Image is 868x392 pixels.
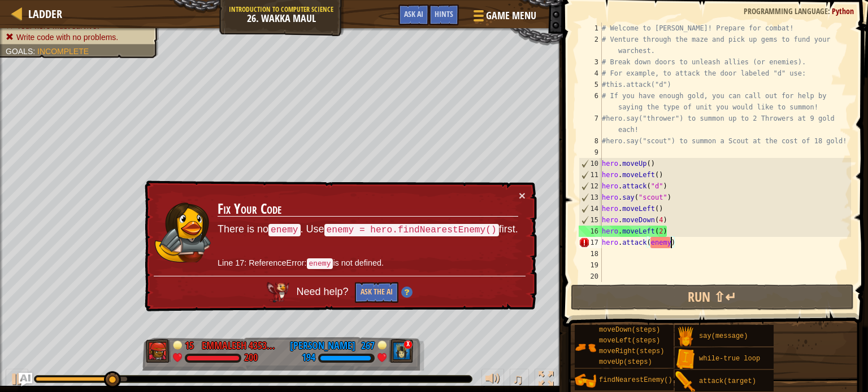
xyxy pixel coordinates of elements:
[571,284,854,310] button: Run ⇧↵
[23,6,62,21] a: Ladder
[599,358,652,366] span: moveUp(steps)
[510,369,529,392] button: ♫
[579,192,602,203] div: 13
[579,180,602,192] div: 12
[579,237,602,248] div: 17
[481,369,504,392] button: Adjust volume
[828,6,832,16] span: :
[33,47,37,56] span: :
[185,338,196,349] div: 15
[267,282,289,302] img: AI
[19,373,32,386] button: Ask AI
[832,6,854,16] span: Python
[579,23,602,34] div: 1
[744,6,828,16] span: Programming language
[579,214,602,226] div: 15
[16,33,118,42] span: Write code with no problems.
[579,135,602,147] div: 8
[290,338,355,353] div: [PERSON_NAME]
[519,190,526,201] button: ×
[579,56,602,68] div: 3
[675,349,696,370] img: portrait.png
[579,203,602,214] div: 14
[154,201,211,263] img: duck_illia.png
[465,5,543,31] button: Game Menu
[268,224,301,236] code: enemy
[579,90,602,113] div: 6
[579,226,602,237] div: 16
[699,332,748,340] span: say(message)
[486,8,536,23] span: Game Menu
[579,259,602,271] div: 19
[599,326,660,334] span: moveDown(steps)
[37,47,89,56] span: Incomplete
[403,340,413,349] div: x
[6,47,33,56] span: Goals
[699,355,760,363] span: while-true loop
[218,257,518,270] p: Line 17: ReferenceError: is not defined.
[512,371,523,387] span: ♫
[579,79,602,90] div: 5
[244,353,258,363] div: 200
[579,68,602,79] div: 4
[6,369,28,392] button: Ctrl + P: Play
[307,258,333,269] code: enemy
[218,222,518,237] p: There is no . Use first.
[398,5,429,25] button: Ask AI
[579,113,602,135] div: 7
[146,339,171,363] img: thang_avatar_frame.png
[28,6,62,21] span: Ladder
[579,34,602,56] div: 2
[218,201,518,217] h3: Fix Your Code
[579,158,602,169] div: 10
[6,32,150,43] li: Write code with no problems.
[579,147,602,158] div: 9
[296,286,351,297] span: Need help?
[699,377,756,385] span: attack(target)
[599,337,660,345] span: moveLeft(steps)
[202,338,275,353] div: EmmaleeH 435345
[535,369,557,392] button: Toggle fullscreen
[302,353,315,363] div: 194
[389,339,414,363] img: thang_avatar_frame.png
[599,376,672,384] span: findNearestEnemy()
[401,287,413,298] img: Hint
[324,224,499,236] code: enemy = hero.findNearestEnemy()
[355,282,398,303] button: Ask the AI
[579,169,602,180] div: 11
[599,347,664,355] span: moveRight(steps)
[579,248,602,259] div: 18
[361,338,375,349] div: 267
[435,8,453,19] span: Hints
[404,8,423,19] span: Ask AI
[675,326,696,347] img: portrait.png
[575,370,596,391] img: portrait.png
[575,337,596,358] img: portrait.png
[579,271,602,282] div: 20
